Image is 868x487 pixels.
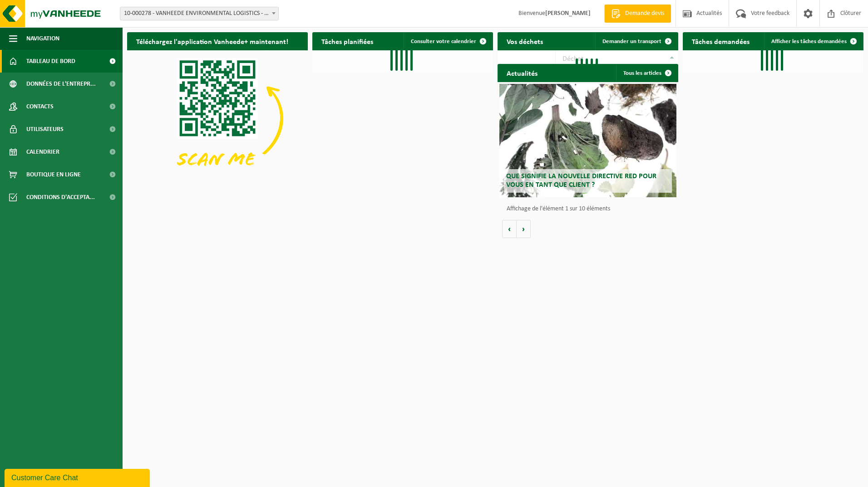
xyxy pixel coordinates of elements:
span: Boutique en ligne [26,163,81,186]
img: Download de VHEPlus App [127,50,308,186]
span: Navigation [26,27,59,50]
p: Affichage de l'élément 1 sur 10 éléments [507,206,674,212]
span: Afficher les tâches demandées [771,39,847,44]
h2: Tâches planifiées [312,32,382,50]
a: Tous les articles [616,64,677,82]
span: Conditions d'accepta... [26,186,95,209]
a: Afficher les tâches demandées [764,32,863,50]
iframe: chat widget [5,467,152,487]
a: Demander un transport [595,32,677,50]
span: Consulter votre calendrier [411,39,476,44]
strong: [PERSON_NAME] [545,10,591,17]
span: Demander un transport [602,39,661,44]
span: Que signifie la nouvelle directive RED pour vous en tant que client ? [506,173,656,189]
span: Utilisateurs [26,118,64,141]
h2: Vos déchets [498,32,552,50]
a: Demande devis [604,5,671,23]
span: 10-000278 - VANHEEDE ENVIRONMENTAL LOGISTICS - QUEVY - QUÉVY-LE-GRAND [120,7,279,20]
span: 10-000278 - VANHEEDE ENVIRONMENTAL LOGISTICS - QUEVY - QUÉVY-LE-GRAND [120,7,278,20]
a: Que signifie la nouvelle directive RED pour vous en tant que client ? [499,84,676,197]
h2: Actualités [498,64,547,82]
span: Données de l'entrepr... [26,73,96,95]
a: Consulter votre calendrier [404,32,492,50]
h2: Tâches demandées [683,32,759,50]
button: Volgende [517,220,531,238]
span: Tableau de bord [26,50,75,73]
span: Calendrier [26,141,59,163]
span: Demande devis [623,9,666,18]
h2: Téléchargez l'application Vanheede+ maintenant! [127,32,297,50]
button: Vorige [502,220,517,238]
span: Contacts [26,95,54,118]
